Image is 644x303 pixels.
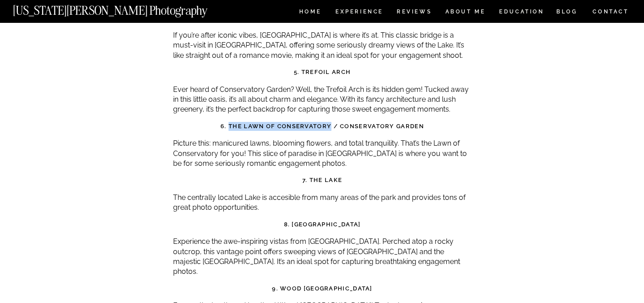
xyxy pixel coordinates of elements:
[397,9,430,17] a: REVIEWS
[272,285,373,292] strong: 9. Wood [GEOGRAPHIC_DATA]
[220,123,424,130] strong: 6. The Lawn of Conservatory / Conservatory Garden
[297,9,323,17] a: HOME
[302,177,342,183] strong: 7. The Lake
[284,221,361,228] strong: 8. [GEOGRAPHIC_DATA]
[284,14,360,21] strong: 4. [GEOGRAPHIC_DATA]
[335,9,382,17] a: Experience
[592,7,629,17] a: CONTACT
[556,9,578,17] a: BLOG
[13,4,237,12] a: [US_STATE][PERSON_NAME] Photography
[173,85,471,115] p: Ever heard of Conservatory Garden? Well, the Trefoil Arch is its hidden gem! Tucked away in this ...
[173,237,471,277] p: Experience the awe-inspiring vistas from [GEOGRAPHIC_DATA]. Perched atop a rocky outcrop, this va...
[173,30,471,61] p: If you’re after iconic vibes, [GEOGRAPHIC_DATA] is where it’s at. This classic bridge is a must-v...
[173,193,471,213] p: The centrally located Lake is accesible from many areas of the park and provides tons of great ph...
[498,9,545,17] a: EDUCATION
[445,9,486,17] a: ABOUT ME
[173,139,471,169] p: Picture this: manicured lawns, blooming flowers, and total tranquility. That’s the Lawn of Conser...
[294,69,351,75] strong: 5. Trefoil Arch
